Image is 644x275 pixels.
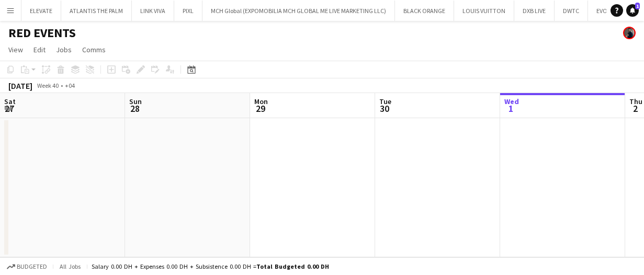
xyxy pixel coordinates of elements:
a: Jobs [52,43,76,56]
span: 1 [503,102,519,114]
button: PIXL [174,1,202,21]
a: Edit [29,43,50,56]
span: 29 [253,102,268,114]
button: BLACK ORANGE [395,1,454,21]
button: ELEVATE [21,1,61,21]
app-user-avatar: Mohamed Arafa [623,27,636,39]
span: Budgeted [17,263,47,270]
span: Tue [379,97,391,106]
span: Mon [254,97,268,106]
span: 30 [378,102,391,114]
div: Salary 0.00 DH + Expenses 0.00 DH + Subsistence 0.00 DH = [92,262,329,270]
button: EVOLUTION [588,1,638,21]
button: DWTC [555,1,588,21]
a: Comms [78,43,110,56]
span: View [8,45,23,54]
span: 27 [3,102,16,114]
span: 1 [635,3,640,9]
div: +04 [65,82,75,89]
button: ATLANTIS THE PALM [61,1,132,21]
button: Budgeted [5,261,49,272]
span: Thu [629,97,642,106]
span: Wed [504,97,519,106]
button: MCH Global (EXPOMOBILIA MCH GLOBAL ME LIVE MARKETING LLC) [202,1,395,21]
span: Jobs [56,45,72,54]
div: [DATE] [8,81,32,91]
button: DXB LIVE [514,1,555,21]
button: LINK VIVA [132,1,174,21]
span: 2 [628,102,642,114]
span: All jobs [58,262,83,270]
button: LOUIS VUITTON [454,1,514,21]
a: 1 [626,4,639,17]
span: Week 40 [35,82,61,89]
span: Sat [4,97,16,106]
h1: RED EVENTS [8,25,76,41]
span: Sun [129,97,142,106]
span: Total Budgeted 0.00 DH [256,262,329,270]
span: Edit [33,45,46,54]
span: Comms [82,45,106,54]
span: 28 [128,102,142,114]
a: View [4,43,27,56]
